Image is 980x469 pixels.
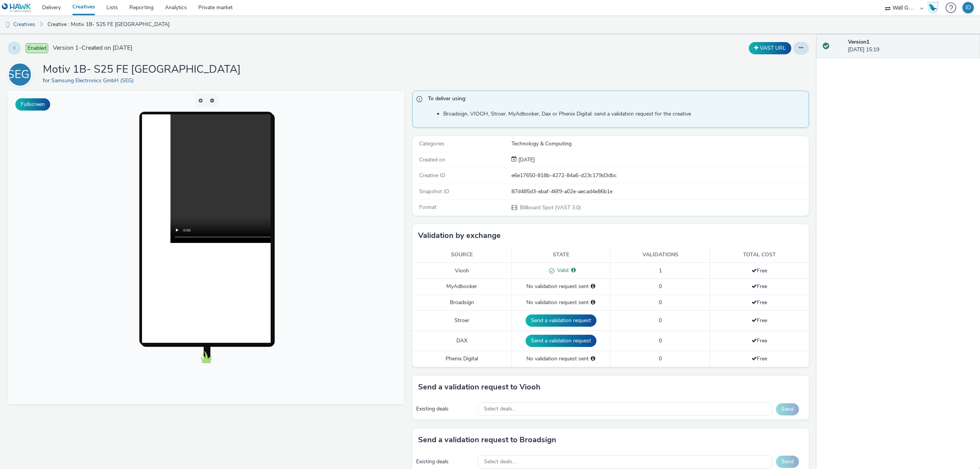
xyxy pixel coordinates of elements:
span: [DATE] [517,156,535,163]
button: Send a validation request [526,335,596,347]
td: DAX [412,331,511,351]
span: 0 [659,299,662,306]
span: 0 [659,355,662,362]
div: 87d485d3-ebaf-46f9-a02e-aecad4e86b1e [511,188,808,195]
th: Total cost [710,247,809,263]
div: Creation 04 September 2025, 15:19 [517,156,535,164]
div: Please select a deal below and click on Send to send a validation request to MyAdbooker. [591,283,595,290]
div: SEG( [7,64,33,85]
span: Free [751,283,767,290]
th: Source [412,247,511,263]
span: To deliver using: [428,95,801,105]
div: Existing deals [416,405,474,413]
div: Please select a deal below and click on Send to send a validation request to Broadsign. [591,299,595,306]
span: Free [751,299,767,306]
h3: Send a validation request to Broadsign [418,434,556,446]
span: Select deals... [484,406,516,412]
span: 0 [659,317,662,324]
div: [DATE] 15:19 [848,38,974,54]
div: No validation request sent [515,355,606,363]
span: 0 [659,283,662,290]
td: Stroer [412,311,511,331]
td: Phenix Digital [412,351,511,367]
button: VAST URL [749,42,791,54]
td: MyAdbooker [412,279,511,295]
span: Free [751,337,767,344]
span: Select deals... [484,459,516,465]
h3: Send a validation request to Viooh [418,381,541,393]
td: Viooh [412,263,511,279]
th: Validations [611,247,710,263]
a: Hawk Academy [927,2,942,14]
span: Version 1 - Created on [DATE] [53,44,132,52]
h3: Validation by exchange [418,230,501,241]
span: Snapshot ID [419,188,449,195]
td: Broadsign [412,295,511,310]
span: Enabled [26,43,48,53]
a: Creative : Motiv 1B- S25 FE [GEOGRAPHIC_DATA] [44,15,173,34]
span: Billboard Spot (VAST 3.0) [519,204,581,211]
div: Please select a deal below and click on Send to send a validation request to Phenix Digital. [591,355,595,363]
th: State [511,247,611,263]
span: Free [751,355,767,362]
span: Creative ID [419,172,445,179]
button: Fullscreen [15,98,50,111]
span: Format [419,204,436,211]
img: undefined Logo [2,3,31,13]
div: Technology & Computing [511,140,808,148]
span: Valid [554,267,568,274]
strong: Version 1 [848,38,869,46]
img: dooh [4,21,11,29]
span: Categories [419,140,444,147]
div: No validation request sent [515,299,606,306]
div: Duplicate the creative as a VAST URL [747,42,793,54]
span: for [43,77,51,84]
button: Send a validation request [526,314,596,327]
span: 0 [659,337,662,344]
div: Existing deals [416,458,474,466]
button: Send [776,403,799,415]
button: Send [776,456,799,468]
div: No validation request sent [515,283,606,290]
a: SEG( [8,71,35,78]
div: e6e17650-818b-4272-84a6-d23c179d3dbc [511,172,808,179]
h1: Motiv 1B- S25 FE [GEOGRAPHIC_DATA] [43,62,241,77]
li: Broadsign, VIOOH, Stroer, MyAdbooker, Dax or Phenix Digital: send a validation request for the cr... [443,110,805,118]
span: Free [751,317,767,324]
span: Created on [419,156,445,163]
a: Samsung Electronics GmbH (SEG) [51,77,137,84]
span: 1 [659,267,662,274]
img: Hawk Academy [927,2,939,14]
div: ID [965,2,971,13]
span: Free [751,267,767,274]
